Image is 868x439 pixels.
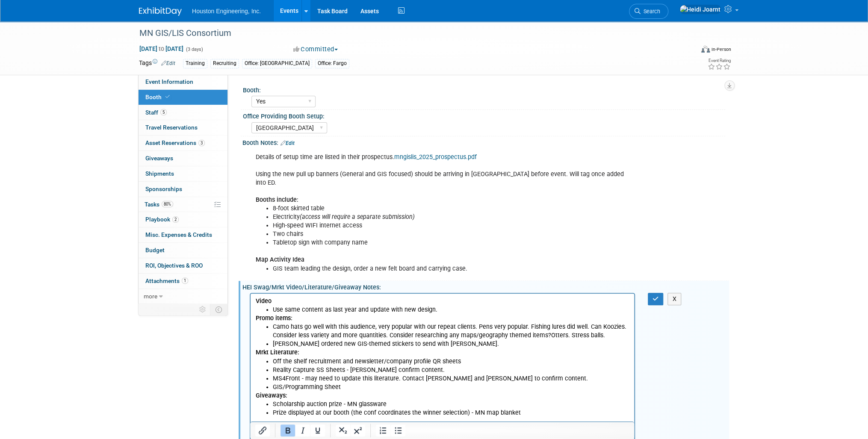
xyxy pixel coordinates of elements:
[145,94,171,100] span: Booth
[210,59,239,68] div: Recruiting
[139,243,227,258] a: Budget
[391,424,405,436] button: Bullet list
[145,247,165,253] span: Budget
[256,196,298,203] b: Booths include:
[145,78,193,85] span: Event Information
[701,46,710,53] img: Format-Inperson.png
[243,84,725,94] div: Booth:
[255,424,270,436] button: Insert/edit link
[300,213,415,221] i: (access will require a separate submission)
[145,201,173,208] span: Tasks
[145,155,173,162] span: Giveaways
[139,289,227,304] a: more
[139,212,227,227] a: Playbook2
[145,139,205,146] span: Asset Reservations
[210,304,228,315] td: Toggle Event Tabs
[290,45,341,54] button: Committed
[195,304,210,315] td: Personalize Event Tab Strip
[295,424,310,436] button: Italic
[165,94,170,99] i: Booth reservation complete
[139,74,227,89] a: Event Information
[172,216,179,223] span: 2
[394,153,477,161] a: mngislis_2025_prospectus.pdf
[192,8,261,15] span: Houston Engineering, Inc.
[667,293,681,305] button: X
[280,140,295,146] a: Edit
[336,424,350,436] button: Subscript
[708,59,731,63] div: Event Rating
[145,170,174,177] span: Shipments
[144,293,157,300] span: more
[162,201,173,207] span: 80%
[629,4,668,19] a: Search
[250,149,635,277] div: Details of setup time are listed in their prospectus. Using the new pull up banners (General and ...
[139,182,227,197] a: Sponsorships
[243,110,725,121] div: Office Providing Booth Setup:
[256,256,304,263] b: Map Activity Idea
[145,216,179,223] span: Playbook
[145,231,212,238] span: Misc. Expenses & Credits
[139,197,227,212] a: Tasks80%
[198,140,205,146] span: 3
[139,227,227,242] a: Misc. Expenses & Credits
[273,265,630,273] li: GIS team leading the design, order a new felt board and carrying case.
[315,59,349,68] div: Office: Fargo
[145,109,167,116] span: Staff
[185,47,203,52] span: (3 days)
[160,109,167,115] span: 5
[273,239,630,256] li: Tabletop sign with company name
[139,151,227,166] a: Giveaways
[351,424,365,436] button: Superscript
[139,166,227,181] a: Shipments
[242,59,312,68] div: Office: [GEOGRAPHIC_DATA]
[139,105,227,120] a: Staff5
[139,274,227,289] a: Attachments1
[145,186,182,192] span: Sponsorships
[139,45,184,53] span: [DATE] [DATE]
[139,258,227,273] a: ROI, Objectives & ROO
[139,120,227,135] a: Travel Reservations
[139,136,227,150] a: Asset Reservations3
[161,60,175,66] a: Edit
[280,424,295,436] button: Bold
[242,281,729,292] div: HEI Swag/Mrkt Video/Literature/Giveaway Notes:
[139,7,182,16] img: ExhibitDay
[145,262,203,269] span: ROI, Objectives & ROO
[145,124,198,131] span: Travel Reservations
[711,46,731,53] div: In-Person
[643,44,731,57] div: Event Format
[145,277,188,284] span: Attachments
[273,230,630,239] li: Two chairs
[182,277,188,284] span: 1
[273,221,630,230] li: High-speed WIFI internet access
[157,45,165,52] span: to
[136,26,681,41] div: MN GIS/LIS Consortium
[679,5,721,14] img: Heidi Joarnt
[139,90,227,105] a: Booth
[376,424,390,436] button: Numbered list
[242,136,729,147] div: Booth Notes:
[310,424,325,436] button: Underline
[139,59,175,68] td: Tags
[641,8,660,15] span: Search
[273,213,630,221] li: Electricity
[273,204,630,213] li: 8-foot skirted table
[183,59,207,68] div: Training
